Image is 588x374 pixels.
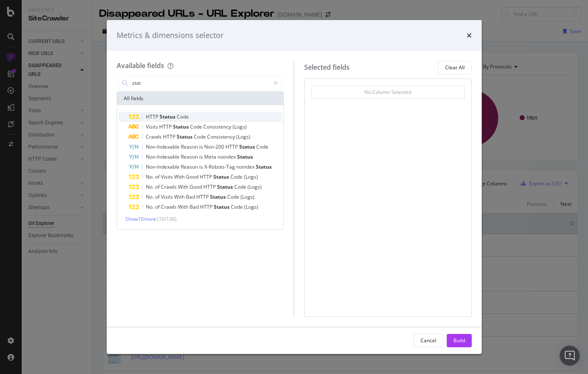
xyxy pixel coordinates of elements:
[248,183,262,190] span: (Logs)
[107,20,482,354] div: modal
[218,153,237,160] span: noindex
[177,133,194,140] span: Status
[186,173,200,180] span: Good
[161,183,178,190] span: Crawls
[204,163,236,170] span: X-Robots-Tag
[230,173,244,180] span: Code
[453,337,465,344] div: Build
[161,203,178,210] span: Crawls
[199,163,204,170] span: is
[227,193,240,200] span: Code
[237,153,253,160] span: Status
[146,193,155,200] span: No.
[196,193,210,200] span: HTTP
[204,153,218,160] span: Meta
[174,193,186,200] span: With
[146,143,181,150] span: Non-Indexable
[190,203,200,210] span: Bad
[146,153,181,160] span: Non-Indexable
[445,64,465,71] div: Clear All
[233,123,247,130] span: (Logs)
[234,183,248,190] span: Code
[117,61,164,70] div: Available fields
[447,334,472,347] button: Build
[155,203,161,210] span: of
[199,143,204,150] span: is
[146,173,155,180] span: No.
[200,203,214,210] span: HTTP
[231,203,244,210] span: Code
[155,183,161,190] span: of
[190,123,203,130] span: Code
[420,337,436,344] div: Cancel
[155,193,161,200] span: of
[146,183,155,190] span: No.
[203,183,217,190] span: HTTP
[157,215,177,222] span: ( 10 / 130 )
[131,77,270,89] input: Search by field name
[163,133,177,140] span: HTTP
[117,30,223,41] div: Metrics & dimensions selector
[199,153,204,160] span: is
[177,113,189,120] span: Code
[190,183,203,190] span: Good
[207,133,236,140] span: Consistency
[225,143,239,150] span: HTTP
[304,63,350,72] div: Selected fields
[467,30,472,41] div: times
[560,346,580,366] div: Open Intercom Messenger
[181,143,199,150] span: Reason
[117,92,284,105] div: All fields
[256,163,272,170] span: Status
[146,133,163,140] span: Crawls
[161,173,174,180] span: Visits
[173,123,190,130] span: Status
[210,193,227,200] span: Status
[236,133,250,140] span: (Logs)
[155,173,161,180] span: of
[204,143,225,150] span: Non-200
[178,183,190,190] span: With
[256,143,268,150] span: Code
[438,61,472,74] button: Clear All
[236,163,256,170] span: noindex
[186,193,196,200] span: Bad
[194,133,207,140] span: Code
[239,143,256,150] span: Status
[200,173,213,180] span: HTTP
[146,113,160,120] span: HTTP
[213,173,230,180] span: Status
[160,113,177,120] span: Status
[161,193,174,200] span: Visits
[364,88,411,96] div: No Column Selected
[146,163,181,170] span: Non-Indexable
[181,153,199,160] span: Reason
[125,215,156,222] span: Show 10 more
[146,123,159,130] span: Visits
[159,123,173,130] span: HTTP
[217,183,234,190] span: Status
[178,203,190,210] span: With
[244,173,258,180] span: (Logs)
[214,203,231,210] span: Status
[174,173,186,180] span: With
[244,203,258,210] span: (Logs)
[203,123,233,130] span: Consistency
[240,193,255,200] span: (Logs)
[413,334,443,347] button: Cancel
[146,203,155,210] span: No.
[181,163,199,170] span: Reason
